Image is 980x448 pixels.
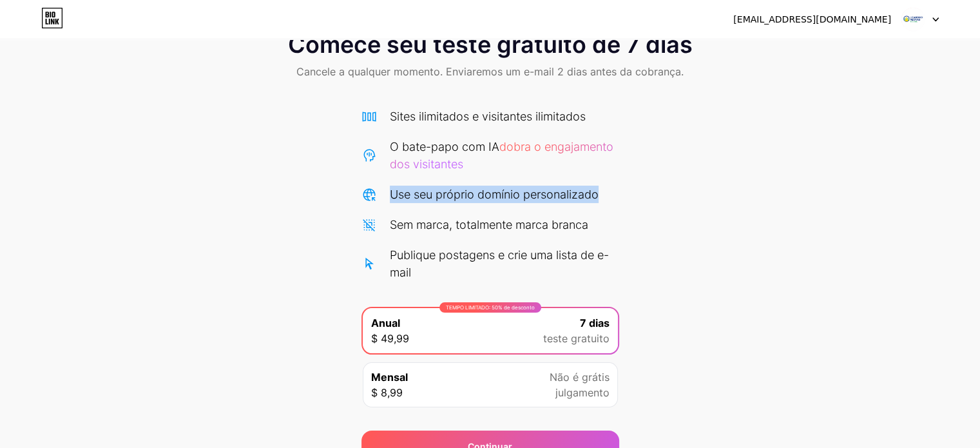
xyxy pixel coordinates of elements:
[390,110,586,123] font: Sites ilimitados e visitantes ilimitados
[288,30,693,59] font: Comece seu teste gratuito de 7 dias
[550,371,610,384] font: Não é grátis
[733,14,891,24] font: [EMAIL_ADDRESS][DOMAIN_NAME]
[446,304,535,311] font: TEMPO LIMITADO: 50% de desconto
[371,332,409,345] font: $ 49,99
[296,65,684,78] font: Cancele a qualquer momento. Enviaremos um e-mail 2 dias antes da cobrança.
[580,317,610,329] font: 7 dias
[371,371,408,384] font: Mensal
[390,248,609,279] font: Publique postagens e crie uma lista de e-mail
[390,218,588,231] font: Sem marca, totalmente marca branca
[390,140,499,153] font: O bate-papo com IA
[390,140,613,171] font: dobra o engajamento dos visitantes
[901,7,925,32] img: cristiansposito
[371,386,403,399] font: $ 8,99
[543,332,610,345] font: teste gratuito
[555,386,610,399] font: julgamento
[390,188,599,201] font: Use seu próprio domínio personalizado
[371,317,400,329] font: Anual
